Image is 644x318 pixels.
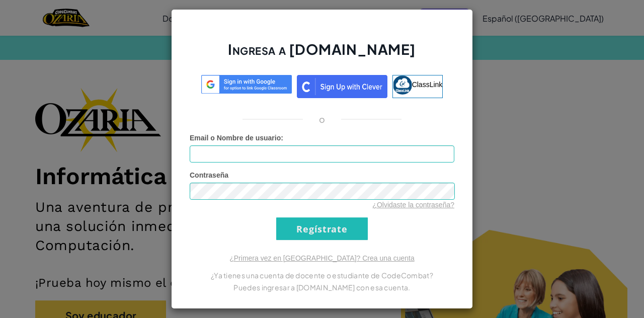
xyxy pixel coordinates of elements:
[190,171,228,179] span: Contraseña
[412,81,443,89] span: ClassLink
[229,254,415,262] a: ¿Primera vez en [GEOGRAPHIC_DATA]? Crea una cuenta
[276,217,368,240] input: Regístrate
[190,40,454,69] h2: Ingresa a [DOMAIN_NAME]
[190,134,281,142] span: Email o Nombre de usuario
[190,269,454,281] p: ¿Ya tienes una cuenta de docente o estudiante de CodeCombat?
[190,281,454,293] p: Puedes ingresar a [DOMAIN_NAME] con esa cuenta.
[372,201,454,209] a: ¿Olvidaste la contraseña?
[319,113,325,125] p: o
[393,75,412,95] img: classlink-logo-small.png
[190,133,283,143] label: :
[297,75,387,98] img: clever_sso_button@2x.png
[201,75,292,94] img: log-in-google-sso.svg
